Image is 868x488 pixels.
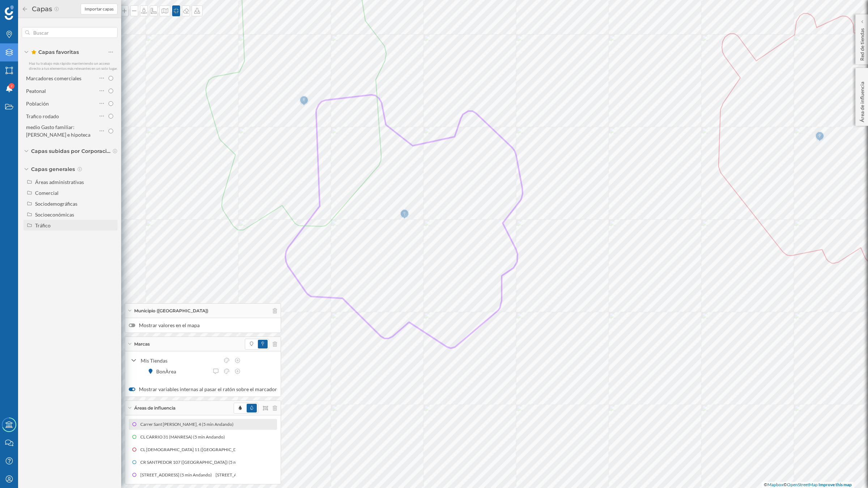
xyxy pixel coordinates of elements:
div: Trafico rodado [26,113,59,119]
div: Socioeconómicas [35,211,74,218]
span: Capas subidas por Corporación Alimentaria Guissona (BonÀrea) [31,147,111,155]
a: Mapbox [767,482,783,487]
div: Mis Tiendas [141,357,220,364]
div: [STREET_ADDRESS] (5 min Andando) [139,471,214,479]
p: Área de influencia [859,79,866,122]
div: [STREET_ADDRESS] (5 min Andando) [214,471,289,479]
div: Carrer Sant [PERSON_NAME], 4 (5 min Andando) [235,421,332,428]
div: medio Gasto familiar: [PERSON_NAME] e hipoteca [26,124,90,138]
div: Áreas administrativas [35,179,84,185]
div: Marcadores comerciales [26,75,81,81]
div: Carrer Sant [PERSON_NAME], 4 (5 min Andando) [139,421,235,428]
span: Municipio ([GEOGRAPHIC_DATA]) [134,308,208,314]
h2: Capas [28,3,54,15]
a: Improve this map [818,482,852,487]
div: Población [26,100,49,107]
div: Comercial [35,190,59,196]
span: Capas generales [31,166,75,173]
div: CL [DEMOGRAPHIC_DATA] 11 ([GEOGRAPHIC_DATA]) (5 min Andando) [138,446,281,453]
label: Mostrar variables internas al pasar el ratón sobre el marcador [129,386,277,393]
p: Red de tiendas [859,25,866,61]
div: CR SANTPEDOR 107 ([GEOGRAPHIC_DATA]) (5 min Andando) [138,459,262,466]
span: Capas favoritas [31,48,79,56]
span: Soporte [14,5,40,12]
a: OpenStreetMap [787,482,818,487]
span: Haz tu trabajo más rápido manteniendo un acceso directo a tus elementos más relevantes en un solo... [29,61,118,70]
div: CL CARRIO 31 (MANRESA) (5 min Andando) [140,433,229,441]
span: Importar capas [85,6,114,12]
div: Tráfico [35,222,51,228]
span: Marcas [134,341,150,347]
span: 7 [10,82,13,90]
img: Geoblink Logo [5,5,14,20]
div: Sociodemográficas [35,201,77,207]
span: Áreas de influencia [134,405,175,411]
div: © © [762,482,854,488]
div: BonÀrea [156,368,180,375]
label: Mostrar valores en el mapa [129,322,277,329]
div: Peatonal [26,88,46,94]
